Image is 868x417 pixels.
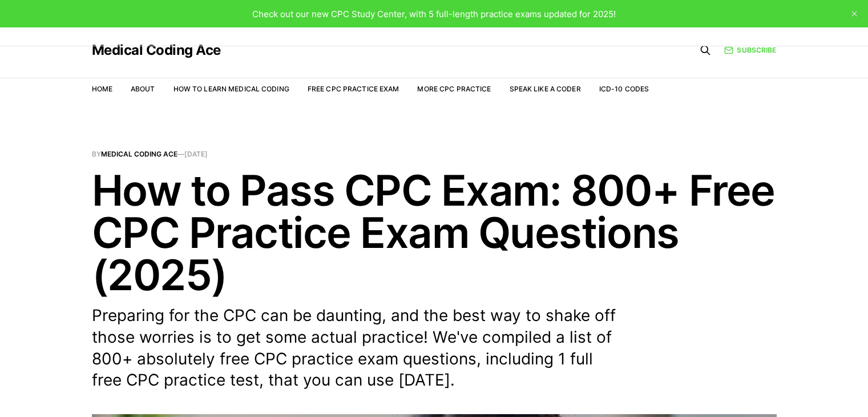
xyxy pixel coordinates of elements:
span: Check out our new CPC Study Center, with 5 full-length practice exams updated for 2025! [252,9,616,19]
time: [DATE] [184,150,208,158]
a: More CPC Practice [417,85,491,93]
a: Subscribe [724,45,776,55]
a: About [131,85,155,93]
a: Medical Coding Ace [101,150,177,158]
button: close [845,5,863,23]
a: ICD-10 Codes [599,85,649,93]
span: By — [92,151,777,158]
iframe: portal-trigger [682,361,868,417]
a: Home [92,85,112,93]
a: Speak Like a Coder [510,85,581,93]
h1: How to Pass CPC Exam: 800+ Free CPC Practice Exam Questions (2025) [92,169,777,296]
a: Medical Coding Ace [92,43,221,57]
a: Free CPC Practice Exam [308,85,399,93]
p: Preparing for the CPC can be daunting, and the best way to shake off those worries is to get some... [92,305,617,391]
a: How to Learn Medical Coding [173,85,289,93]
